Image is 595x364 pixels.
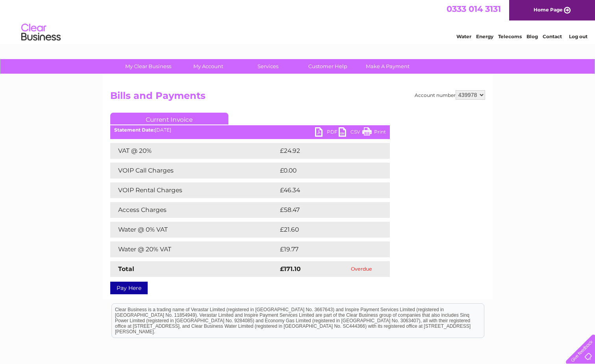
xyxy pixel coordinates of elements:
[355,59,420,74] a: Make A Payment
[114,127,155,133] b: Statement Date:
[110,163,278,178] td: VOIP Call Charges
[456,33,471,39] a: Water
[110,241,278,257] td: Water @ 20% VAT
[176,59,241,74] a: My Account
[118,265,134,273] strong: Total
[278,202,374,218] td: £58.47
[362,127,386,139] a: Print
[110,127,390,133] div: [DATE]
[110,202,278,218] td: Access Charges
[278,182,374,198] td: £46.34
[110,143,278,159] td: VAT @ 20%
[278,241,373,257] td: £19.77
[295,59,360,74] a: Customer Help
[110,113,228,124] a: Current Invoice
[116,59,181,74] a: My Clear Business
[112,4,484,38] div: Clear Business is a trading name of Verastar Limited (registered in [GEOGRAPHIC_DATA] No. 3667643...
[543,33,562,39] a: Contact
[333,261,389,277] td: Overdue
[278,143,374,159] td: £24.92
[110,182,278,198] td: VOIP Rental Charges
[280,265,301,273] strong: £171.10
[476,33,493,39] a: Energy
[110,282,148,294] a: Pay Here
[110,90,485,105] h2: Bills and Payments
[447,4,501,14] a: 0333 014 3131
[339,127,362,139] a: CSV
[315,127,339,139] a: PDF
[498,33,522,39] a: Telecoms
[235,59,300,74] a: Services
[415,90,485,100] div: Account number
[110,222,278,238] td: Water @ 0% VAT
[278,163,372,178] td: £0.00
[569,33,588,39] a: Log out
[278,222,373,238] td: £21.60
[526,33,538,39] a: Blog
[21,20,61,45] img: logo.png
